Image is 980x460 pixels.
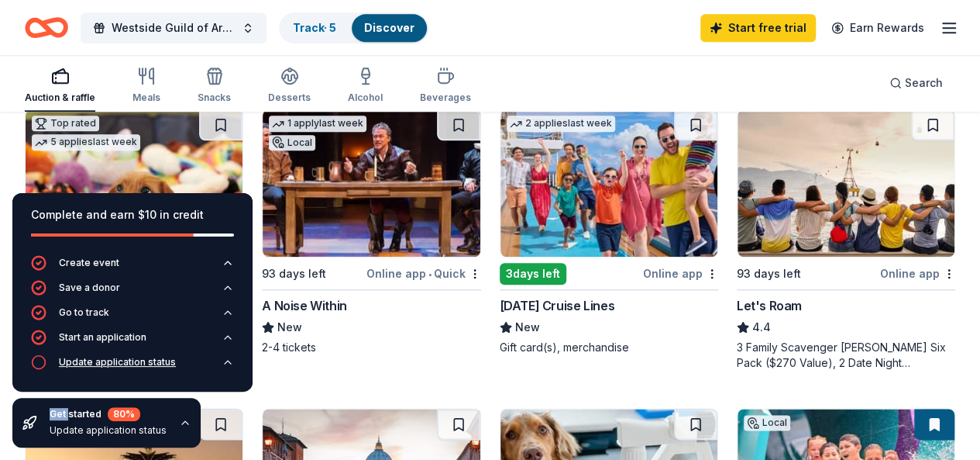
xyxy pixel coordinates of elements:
[31,330,234,355] button: Start an application
[348,92,383,104] div: Alcohol
[428,268,432,280] span: •
[262,340,480,355] div: 2-4 tickets
[25,92,95,104] div: Auction & raffle
[262,109,480,355] a: Image for A Noise Within1 applylast weekLocal93 days leftOnline app•QuickA Noise WithinNew2-4 tic...
[59,331,146,344] div: Start an application
[81,12,266,43] button: Westside Guild of Ararat Home of [GEOGRAPHIC_DATA]
[744,415,790,431] div: Local
[59,257,119,269] div: Create event
[700,14,816,42] a: Start free trial
[737,265,801,283] div: 93 days left
[59,282,120,294] div: Save a donor
[737,296,802,315] div: Let's Roam
[905,74,943,92] span: Search
[279,12,428,43] button: Track· 5Discover
[643,264,718,283] div: Online app
[31,355,234,379] button: Update application status
[263,109,480,257] img: Image for A Noise Within
[268,61,311,112] button: Desserts
[31,280,234,305] button: Save a donor
[500,109,717,257] img: Image for Carnival Cruise Lines
[500,263,566,285] div: 3 days left
[31,206,234,224] div: Complete and earn $10 in credit
[269,116,366,132] div: 1 apply last week
[877,67,955,99] button: Search
[515,318,540,337] span: New
[268,92,311,104] div: Desserts
[198,92,231,104] div: Snacks
[108,407,140,421] div: 80 %
[50,407,167,421] div: Get started
[262,265,326,283] div: 93 days left
[32,116,99,131] div: Top rated
[348,61,383,112] button: Alcohol
[269,135,315,150] div: Local
[880,264,955,283] div: Online app
[59,306,109,319] div: Go to track
[366,264,481,283] div: Online app Quick
[420,92,471,104] div: Beverages
[500,340,718,355] div: Gift card(s), merchandise
[31,305,234,330] button: Go to track
[752,318,771,337] span: 4.4
[132,61,160,112] button: Meals
[132,92,160,104] div: Meals
[737,340,955,371] div: 3 Family Scavenger [PERSON_NAME] Six Pack ($270 Value), 2 Date Night Scavenger [PERSON_NAME] Two ...
[500,109,718,355] a: Image for Carnival Cruise Lines2 applieslast week3days leftOnline app[DATE] Cruise LinesNewGift c...
[507,116,615,132] div: 2 applies last week
[277,318,302,337] span: New
[198,61,231,112] button: Snacks
[59,356,176,368] div: Update application status
[364,21,414,34] a: Discover
[737,109,955,371] a: Image for Let's Roam93 days leftOnline appLet's Roam4.43 Family Scavenger [PERSON_NAME] Six Pack ...
[31,255,234,280] button: Create event
[822,14,934,42] a: Earn Rewards
[293,21,336,34] a: Track· 5
[25,9,68,46] a: Home
[50,424,167,437] div: Update application status
[25,61,95,112] button: Auction & raffle
[500,296,614,315] div: [DATE] Cruise Lines
[262,296,346,315] div: A Noise Within
[112,19,236,37] span: Westside Guild of Ararat Home of [GEOGRAPHIC_DATA]
[32,134,140,150] div: 5 applies last week
[738,109,954,257] img: Image for Let's Roam
[420,61,471,112] button: Beverages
